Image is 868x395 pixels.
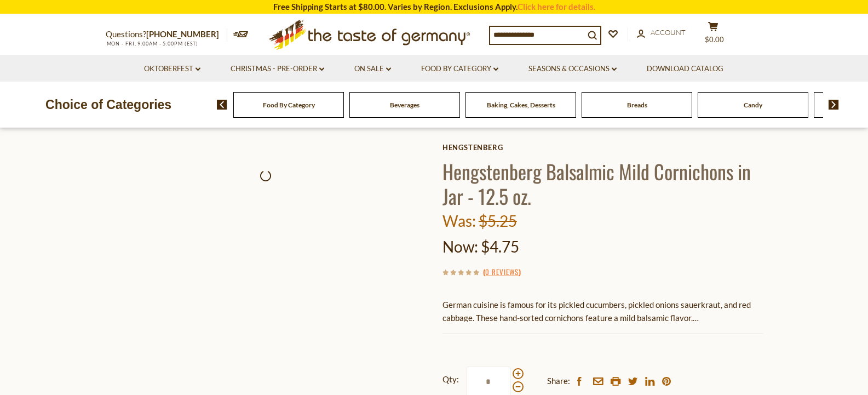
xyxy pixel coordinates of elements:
a: Food By Category [263,101,315,109]
span: Share: [547,374,570,388]
a: Oktoberfest [144,63,200,75]
p: Questions? [106,27,227,42]
a: Account [637,27,686,39]
a: Christmas - PRE-ORDER [231,63,324,75]
label: Now: [442,237,478,256]
a: On Sale [354,63,391,75]
a: [PHONE_NUMBER] [146,29,219,39]
span: Account [651,28,686,37]
a: Beverages [390,101,419,109]
span: $5.25 [479,211,517,230]
h1: Hengstenberg Balsalmic Mild Cornichons in Jar - 12.5 oz. [442,159,763,208]
span: ( ) [483,266,521,277]
img: next arrow [829,100,839,110]
a: Baking, Cakes, Desserts [487,101,555,109]
a: 0 Reviews [485,266,519,278]
a: Hengstenberg [442,143,763,152]
label: Was: [442,211,476,230]
a: Click here for details. [518,2,595,12]
span: MON - FRI, 9:00AM - 5:00PM (EST) [106,41,199,47]
a: Breads [627,101,647,109]
a: Download Catalog [647,63,723,75]
span: $4.75 [481,237,519,256]
p: German cuisine is famous for its pickled cucumbers, pickled onions sauerkraut, and red cabbage. T... [442,298,763,325]
a: Seasons & Occasions [528,63,617,75]
strong: Qty: [442,373,459,386]
button: $0.00 [697,21,730,49]
a: Food By Category [421,63,498,75]
a: Candy [744,101,762,109]
img: previous arrow [217,100,227,110]
span: $0.00 [705,35,724,44]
